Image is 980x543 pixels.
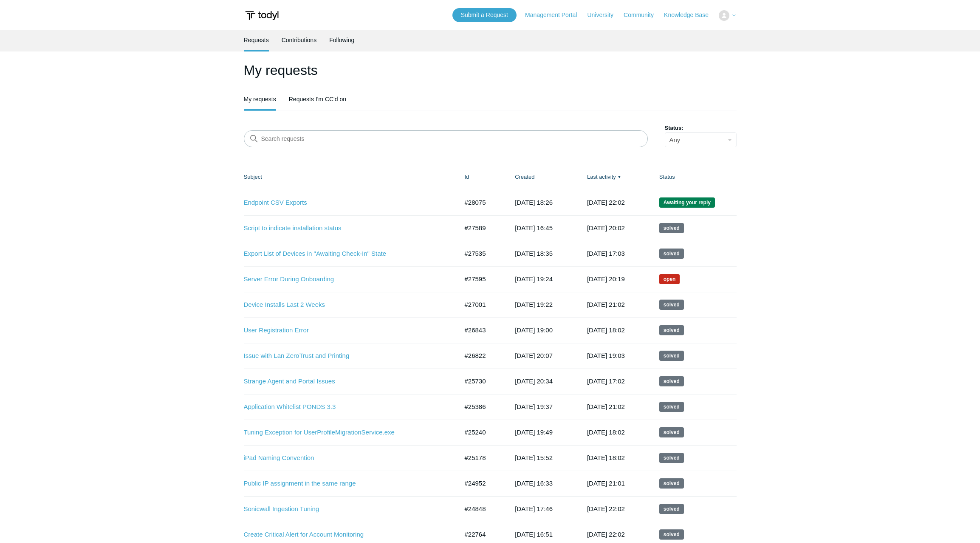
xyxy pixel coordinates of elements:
[659,427,684,437] span: This request has been solved
[515,174,534,180] a: Created
[651,164,737,190] th: Status
[456,241,507,266] td: #27535
[244,377,446,386] a: Strange Agent and Portal Issues
[587,480,625,487] time: 2025-06-08T21:01:54+00:00
[452,8,517,22] a: Submit a Request
[515,480,553,487] time: 2025-05-19T16:33:04+00:00
[659,402,684,412] span: This request has been solved
[289,89,346,109] a: Requests I'm CC'd on
[244,351,446,361] a: Issue with Lan ZeroTrust and Printing
[587,326,625,334] time: 2025-08-24T18:02:25+00:00
[515,429,553,436] time: 2025-06-02T19:49:17+00:00
[659,223,684,233] span: This request has been solved
[456,445,507,471] td: #25178
[659,529,684,540] span: This request has been solved
[456,343,507,369] td: #26822
[244,30,269,50] a: Requests
[244,198,446,208] a: Endpoint CSV Exports
[515,224,553,231] time: 2025-08-21T16:45:27+00:00
[587,224,625,231] time: 2025-09-10T20:02:22+00:00
[244,300,446,310] a: Device Installs Last 2 Weeks
[244,60,737,80] h1: My requests
[617,174,621,180] span: ▼
[587,174,616,180] a: Last activity▼
[456,496,507,522] td: #24848
[244,8,280,23] img: Todyl Support Center Help Center home page
[659,197,715,208] span: We are waiting for you to respond
[587,454,625,461] time: 2025-06-23T18:02:34+00:00
[456,190,507,215] td: #28075
[456,215,507,241] td: #27589
[244,274,446,284] a: Server Error During Onboarding
[515,199,553,206] time: 2025-09-11T18:26:26+00:00
[587,199,625,206] time: 2025-09-14T22:02:09+00:00
[659,300,684,310] span: This request has been solved
[244,428,446,437] a: Tuning Exception for UserProfileMigrationService.exe
[244,504,446,514] a: Sonicwall Ingestion Tuning
[659,249,684,259] span: This request has been solved
[587,429,625,436] time: 2025-06-29T18:02:14+00:00
[515,454,553,461] time: 2025-05-29T15:52:26+00:00
[244,130,648,147] input: Search requests
[587,301,625,308] time: 2025-08-24T21:02:24+00:00
[456,317,507,343] td: #26843
[244,164,456,190] th: Subject
[659,325,684,335] span: This request has been solved
[587,531,625,538] time: 2025-05-29T22:02:11+00:00
[587,505,625,512] time: 2025-06-04T22:02:16+00:00
[659,351,684,361] span: This request has been solved
[456,292,507,317] td: #27001
[515,326,553,334] time: 2025-07-29T19:00:14+00:00
[665,124,737,132] label: Status:
[587,377,625,385] time: 2025-07-22T17:02:59+00:00
[244,530,446,540] a: Create Critical Alert for Account Monitoring
[244,453,446,463] a: iPad Naming Convention
[456,164,507,190] th: Id
[244,326,446,335] a: User Registration Error
[515,531,553,538] time: 2025-02-04T16:51:21+00:00
[624,11,662,20] a: Community
[664,11,717,20] a: Knowledge Base
[515,505,553,512] time: 2025-05-13T17:46:46+00:00
[244,89,276,109] a: My requests
[659,478,684,489] span: This request has been solved
[587,352,625,359] time: 2025-08-21T19:03:09+00:00
[456,369,507,394] td: #25730
[587,250,625,257] time: 2025-09-10T17:03:14+00:00
[244,249,446,259] a: Export List of Devices in "Awaiting Check-In" State
[515,301,553,308] time: 2025-08-04T19:22:51+00:00
[282,30,317,50] a: Contributions
[329,30,354,50] a: Following
[515,352,553,359] time: 2025-07-28T20:07:27+00:00
[515,403,553,410] time: 2025-06-09T19:37:54+00:00
[515,250,553,257] time: 2025-08-19T18:35:19+00:00
[456,420,507,445] td: #25240
[587,275,625,283] time: 2025-08-28T20:19:13+00:00
[515,377,553,385] time: 2025-06-26T20:34:47+00:00
[244,479,446,489] a: Public IP assignment in the same range
[659,376,684,386] span: This request has been solved
[587,11,621,20] a: University
[659,274,680,284] span: We are working on a response for you
[587,403,625,410] time: 2025-06-29T21:02:07+00:00
[515,275,553,283] time: 2025-08-21T19:24:44+00:00
[244,223,446,233] a: Script to indicate installation status
[456,266,507,292] td: #27595
[525,11,585,20] a: Management Portal
[456,394,507,420] td: #25386
[659,453,684,463] span: This request has been solved
[659,504,684,514] span: This request has been solved
[244,402,446,412] a: Application Whitelist PONDS 3.3
[456,471,507,496] td: #24952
